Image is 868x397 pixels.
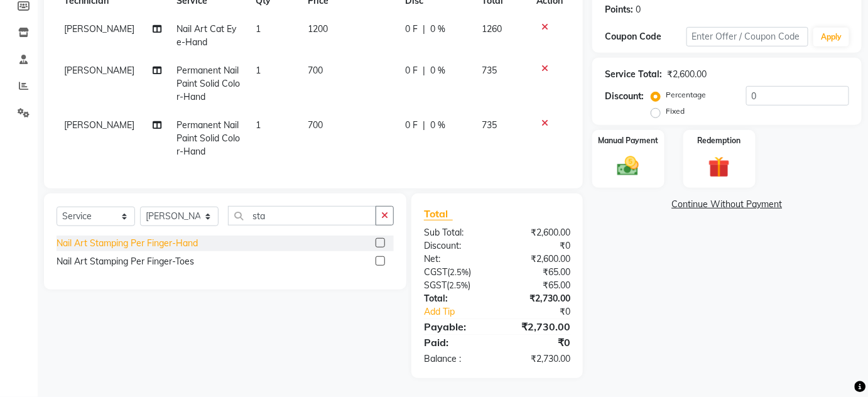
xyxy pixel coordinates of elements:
[702,154,737,181] img: _gift.svg
[423,119,425,132] span: |
[308,119,323,131] span: 700
[415,352,497,366] div: Balance :
[813,28,849,46] button: Apply
[666,106,685,117] label: Fixed
[482,23,502,35] span: 1260
[415,335,497,350] div: Paid:
[430,119,445,132] span: 0 %
[256,23,261,35] span: 1
[57,255,194,268] div: Nail Art Stamping Per Finger-Toes
[497,226,580,239] div: ₹2,600.00
[430,64,445,77] span: 0 %
[424,207,453,220] span: Total
[605,30,686,43] div: Coupon Code
[497,292,580,305] div: ₹2,730.00
[177,119,241,157] span: Permanent Nail Paint Solid Color-Hand
[511,305,580,318] div: ₹0
[177,23,237,48] span: Nail Art Cat Eye-Hand
[698,135,741,146] label: Redemption
[415,292,497,305] div: Total:
[415,319,497,334] div: Payable:
[497,335,580,350] div: ₹0
[228,206,376,226] input: Search or Scan
[482,65,497,76] span: 735
[405,119,418,132] span: 0 F
[497,319,580,334] div: ₹2,730.00
[415,239,497,253] div: Discount:
[64,65,134,76] span: [PERSON_NAME]
[482,119,497,131] span: 735
[415,305,511,318] a: Add Tip
[497,279,580,292] div: ₹65.00
[595,198,859,211] a: Continue Without Payment
[636,3,641,16] div: 0
[405,23,418,36] span: 0 F
[497,352,580,366] div: ₹2,730.00
[430,23,445,36] span: 0 %
[686,27,809,46] input: Enter Offer / Coupon Code
[598,135,658,146] label: Manual Payment
[610,154,646,179] img: _cash.svg
[177,65,241,102] span: Permanent Nail Paint Solid Color-Hand
[57,237,198,250] div: Nail Art Stamping Per Finger-Hand
[415,266,497,279] div: ( )
[256,119,261,131] span: 1
[405,64,418,77] span: 0 F
[605,3,633,16] div: Points:
[308,23,328,35] span: 1200
[605,68,662,81] div: Service Total:
[667,68,707,81] div: ₹2,600.00
[423,23,425,36] span: |
[415,226,497,239] div: Sub Total:
[424,266,447,278] span: CGST
[64,23,134,35] span: [PERSON_NAME]
[424,280,447,291] span: SGST
[497,253,580,266] div: ₹2,600.00
[449,280,468,290] span: 2.5%
[666,89,706,101] label: Percentage
[415,279,497,292] div: ( )
[64,119,134,131] span: [PERSON_NAME]
[497,266,580,279] div: ₹65.00
[256,65,261,76] span: 1
[497,239,580,253] div: ₹0
[605,90,644,103] div: Discount:
[308,65,323,76] span: 700
[415,253,497,266] div: Net:
[450,267,469,277] span: 2.5%
[423,64,425,77] span: |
